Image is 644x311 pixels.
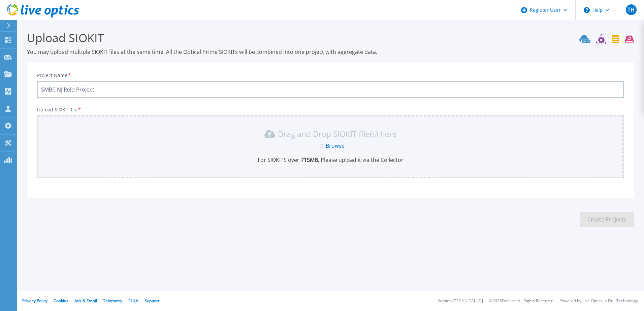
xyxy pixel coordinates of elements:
[489,299,553,303] li: © 2025 Dell Inc. All Rights Reserved
[103,298,122,304] a: Telemetry
[128,298,138,304] a: EULA
[438,299,483,303] li: Version: [TECHNICAL_ID]
[278,131,397,137] p: Drag and Drop SIOKIT file(s) here
[144,298,159,304] a: Support
[326,142,345,149] a: Browse
[37,81,624,98] input: Enter Project Name
[299,156,318,164] b: 715 MB
[22,298,47,304] a: Privacy Policy
[41,156,620,164] p: For SIOKITS over , Please upload it via the Collector
[41,129,620,164] div: Drag and Drop SIOKIT file(s) here OrBrowseFor SIOKITS over 715MB, Please upload it via the Collector
[559,299,638,303] li: Powered by Live Optics, a Dell Technology
[37,107,624,112] p: Upload SIOKIT file
[580,212,634,227] button: Create Projects
[54,298,68,304] a: Cookies
[627,7,635,12] span: TH
[27,30,634,45] h3: Upload SIOKIT
[37,73,71,78] label: Project Name
[319,142,326,149] span: Or
[74,298,97,304] a: Ads & Email
[27,48,634,56] p: You may upload multiple SIOKIT files at the same time. All the Optical Prime SIOKITs will be comb...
